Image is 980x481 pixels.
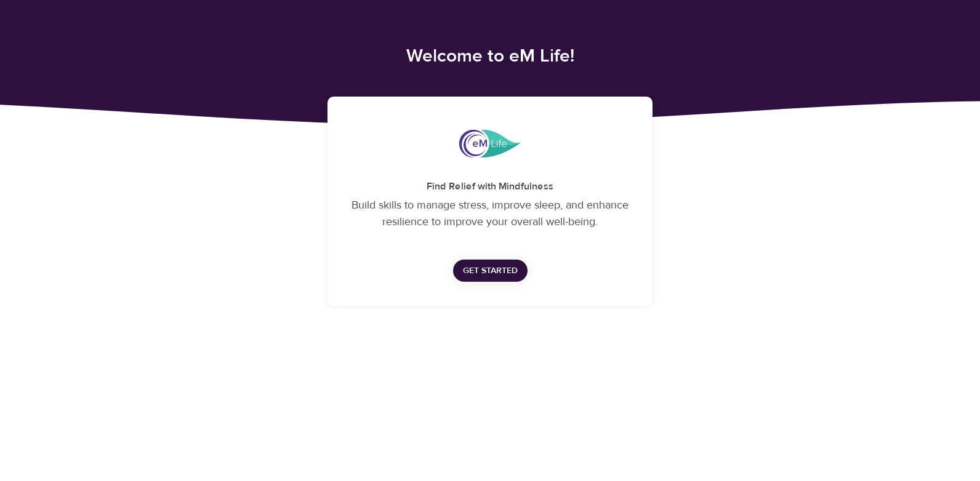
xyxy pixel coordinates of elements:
button: Get Started [453,260,528,282]
span: Get Started [463,263,518,279]
h5: Find Relief with Mindfulness [342,180,638,193]
img: eMindful_logo.png [459,130,521,157]
h4: Welcome to eM Life! [154,44,826,67]
p: Build skills to manage stress, improve sleep, and enhance resilience to improve your overall well... [342,197,638,230]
